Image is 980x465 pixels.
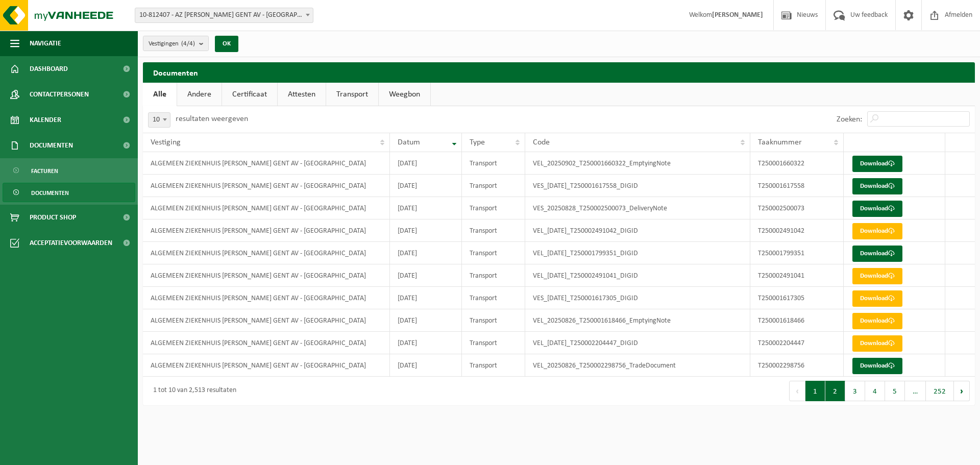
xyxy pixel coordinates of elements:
[926,381,954,401] button: 252
[852,156,902,172] a: Download
[837,115,862,124] label: Zoeken:
[865,381,885,401] button: 4
[525,354,750,377] td: VEL_20250826_T250002298756_TradeDocument
[905,381,926,401] span: …
[390,309,461,332] td: [DATE]
[30,31,61,56] span: Navigatie
[852,223,902,239] a: Download
[143,309,390,332] td: ALGEMEEN ZIEKENHUIS [PERSON_NAME] GENT AV - [GEOGRAPHIC_DATA]
[462,264,525,287] td: Transport
[215,36,238,52] button: OK
[143,62,975,82] h2: Documenten
[852,358,902,374] a: Download
[825,381,845,401] button: 2
[30,82,89,107] span: Contactpersonen
[151,138,181,146] span: Vestiging
[750,152,844,175] td: T250001660322
[31,161,58,181] span: Facturen
[143,219,390,242] td: ALGEMEEN ZIEKENHUIS [PERSON_NAME] GENT AV - [GEOGRAPHIC_DATA]
[845,381,865,401] button: 3
[462,152,525,175] td: Transport
[143,83,177,106] a: Alle
[750,197,844,219] td: T250002500073
[525,332,750,354] td: VEL_[DATE]_T250002204447_DIGID
[390,152,461,175] td: [DATE]
[30,56,68,82] span: Dashboard
[181,40,195,47] count: (4/4)
[30,205,76,230] span: Product Shop
[750,309,844,332] td: T250001618466
[143,242,390,264] td: ALGEMEEN ZIEKENHUIS [PERSON_NAME] GENT AV - [GEOGRAPHIC_DATA]
[852,335,902,352] a: Download
[390,242,461,264] td: [DATE]
[462,287,525,309] td: Transport
[525,242,750,264] td: VEL_[DATE]_T250001799351_DIGID
[278,83,326,106] a: Attesten
[390,219,461,242] td: [DATE]
[533,138,550,146] span: Code
[326,83,378,106] a: Transport
[462,309,525,332] td: Transport
[750,219,844,242] td: T250002491042
[462,354,525,377] td: Transport
[525,152,750,175] td: VEL_20250902_T250001660322_EmptyingNote
[390,354,461,377] td: [DATE]
[852,290,902,307] a: Download
[750,242,844,264] td: T250001799351
[30,230,112,256] span: Acceptatievoorwaarden
[789,381,805,401] button: Previous
[750,287,844,309] td: T250001617305
[31,183,69,203] span: Documenten
[462,242,525,264] td: Transport
[143,287,390,309] td: ALGEMEEN ZIEKENHUIS [PERSON_NAME] GENT AV - [GEOGRAPHIC_DATA]
[750,332,844,354] td: T250002204447
[176,115,248,123] label: resultaten weergeven
[852,268,902,284] a: Download
[462,332,525,354] td: Transport
[390,332,461,354] td: [DATE]
[525,264,750,287] td: VEL_[DATE]_T250002491041_DIGID
[462,219,525,242] td: Transport
[390,175,461,197] td: [DATE]
[525,309,750,332] td: VEL_20250826_T250001618466_EmptyingNote
[135,8,313,22] span: 10-812407 - AZ JAN PALFIJN GENT AV - GENT
[750,264,844,287] td: T250002491041
[462,197,525,219] td: Transport
[143,197,390,219] td: ALGEMEEN ZIEKENHUIS [PERSON_NAME] GENT AV - [GEOGRAPHIC_DATA]
[143,152,390,175] td: ALGEMEEN ZIEKENHUIS [PERSON_NAME] GENT AV - [GEOGRAPHIC_DATA]
[390,264,461,287] td: [DATE]
[852,313,902,329] a: Download
[149,36,195,52] span: Vestigingen
[177,83,222,106] a: Andere
[525,219,750,242] td: VEL_[DATE]_T250002491042_DIGID
[379,83,430,106] a: Weegbon
[398,138,420,146] span: Datum
[758,138,802,146] span: Taaknummer
[143,36,209,51] button: Vestigingen(4/4)
[222,83,277,106] a: Certificaat
[135,8,313,23] span: 10-812407 - AZ JAN PALFIJN GENT AV - GENT
[750,175,844,197] td: T250001617558
[148,382,236,400] div: 1 tot 10 van 2,513 resultaten
[462,175,525,197] td: Transport
[30,133,73,158] span: Documenten
[390,287,461,309] td: [DATE]
[30,107,61,133] span: Kalender
[525,175,750,197] td: VES_[DATE]_T250001617558_DIGID
[885,381,905,401] button: 5
[3,161,135,180] a: Facturen
[712,11,763,19] strong: [PERSON_NAME]
[852,178,902,194] a: Download
[143,175,390,197] td: ALGEMEEN ZIEKENHUIS [PERSON_NAME] GENT AV - [GEOGRAPHIC_DATA]
[143,354,390,377] td: ALGEMEEN ZIEKENHUIS [PERSON_NAME] GENT AV - [GEOGRAPHIC_DATA]
[143,332,390,354] td: ALGEMEEN ZIEKENHUIS [PERSON_NAME] GENT AV - [GEOGRAPHIC_DATA]
[852,201,902,217] a: Download
[525,287,750,309] td: VES_[DATE]_T250001617305_DIGID
[750,354,844,377] td: T250002298756
[3,183,135,202] a: Documenten
[143,264,390,287] td: ALGEMEEN ZIEKENHUIS [PERSON_NAME] GENT AV - [GEOGRAPHIC_DATA]
[148,112,170,128] span: 10
[470,138,485,146] span: Type
[852,246,902,262] a: Download
[805,381,825,401] button: 1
